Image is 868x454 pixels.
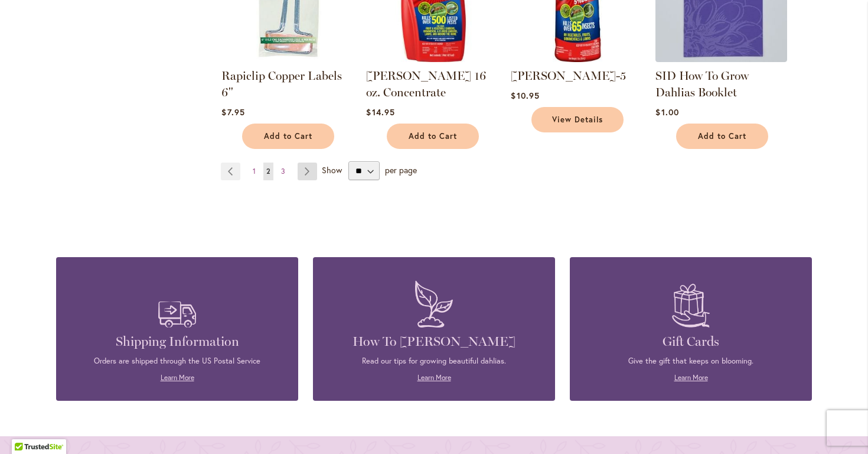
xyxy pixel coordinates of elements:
span: 2 [266,167,270,176]
h4: How To [PERSON_NAME] [331,333,537,350]
span: $7.95 [221,106,244,118]
span: 1 [253,167,256,176]
a: Sevin 16 oz. Concentrate [366,53,498,64]
span: $1.00 [655,106,678,118]
span: $10.95 [511,90,539,101]
a: Learn More [161,373,194,382]
a: View Details [531,107,624,132]
span: 3 [281,167,285,176]
span: Show [322,164,342,176]
span: Add to Cart [698,131,746,141]
span: Add to Cart [409,131,457,141]
span: $14.95 [366,106,394,118]
h4: Gift Cards [588,333,794,350]
button: Add to Cart [387,124,479,149]
h4: Shipping Information [74,333,280,350]
a: [PERSON_NAME] 16 oz. Concentrate [366,69,486,99]
span: View Details [552,115,603,125]
p: Give the gift that keeps on blooming. [588,356,794,367]
button: Add to Cart [242,124,334,149]
a: Sevin-5 [511,53,642,64]
a: Swan Island Dahlias - How to Grow Guide [655,53,787,64]
button: Add to Cart [676,124,768,149]
a: [PERSON_NAME]-5 [511,69,626,83]
p: Orders are shipped through the US Postal Service [74,356,280,367]
a: SID How To Grow Dahlias Booklet [655,69,749,99]
span: per page [385,164,417,176]
a: Learn More [417,373,451,382]
a: 1 [250,163,259,180]
a: Rapiclip Copper Labels 6" [221,69,342,99]
a: 3 [278,163,288,180]
span: Add to Cart [264,131,312,141]
a: Rapiclip Copper Labels 6" [221,53,353,64]
iframe: Launch Accessibility Center [9,412,42,445]
p: Read our tips for growing beautiful dahlias. [331,356,537,367]
a: Learn More [674,373,708,382]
